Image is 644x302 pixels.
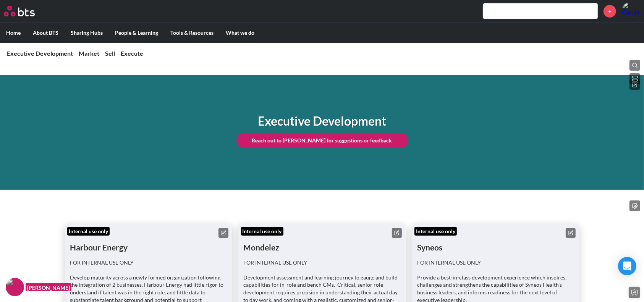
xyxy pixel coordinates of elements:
h1: Harbour Energy [70,229,227,253]
label: About BTS [27,23,65,43]
button: Edit content box [566,228,576,238]
a: + [604,5,616,18]
a: Market [79,50,99,57]
img: Carolina Sevilla [622,2,640,20]
em: FOR INTERNAL USE ONLY [70,259,134,266]
div: Internal use only [67,227,110,236]
h1: Syneos [417,229,574,253]
a: Reach out to [PERSON_NAME] for suggestions or feedback [236,133,408,148]
button: Edit content box [218,228,228,238]
h1: Executive Development [236,113,408,130]
button: Edit page layout [629,73,640,84]
p: FOR INTERNAL USE ONLY [244,259,401,266]
h1: Mondelez [244,229,401,253]
label: What we do [220,23,261,43]
a: Execute [121,50,143,57]
button: Edit content box [392,228,402,238]
label: Tools & Resources [164,23,220,43]
label: People & Learning [109,23,164,43]
figcaption: [PERSON_NAME] [26,283,71,292]
button: Edit hero [629,79,640,90]
p: FOR INTERNAL USE ONLY [417,259,574,266]
a: Sell [105,50,115,57]
div: Open Intercom Messenger [618,257,636,275]
div: Internal use only [414,227,457,236]
div: Internal use only [241,227,283,236]
button: Edit content list: null [629,200,640,211]
a: Executive Development [7,50,73,57]
a: Profile [622,2,640,20]
label: Sharing Hubs [65,23,109,43]
img: BTS Logo [4,6,35,16]
img: F [6,278,24,296]
a: Go home [4,6,49,16]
